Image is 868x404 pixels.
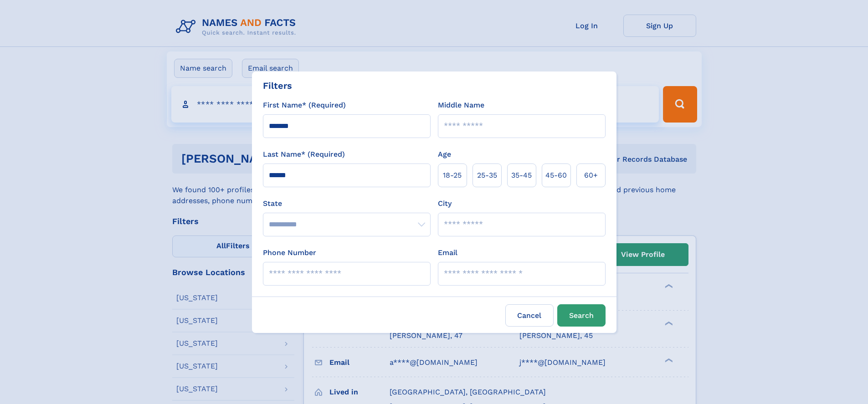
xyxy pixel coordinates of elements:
label: Cancel [505,304,554,327]
label: Age [438,149,451,160]
div: Filters [263,79,292,92]
label: Phone Number [263,247,316,258]
span: 25‑35 [477,170,497,181]
label: Email [438,247,457,258]
label: Middle Name [438,100,484,111]
label: State [263,198,431,209]
span: 35‑45 [511,170,532,181]
label: City [438,198,452,209]
span: 45‑60 [545,170,567,181]
button: Search [557,304,606,327]
label: Last Name* (Required) [263,149,345,160]
label: First Name* (Required) [263,100,346,111]
span: 18‑25 [443,170,462,181]
span: 60+ [584,170,598,181]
